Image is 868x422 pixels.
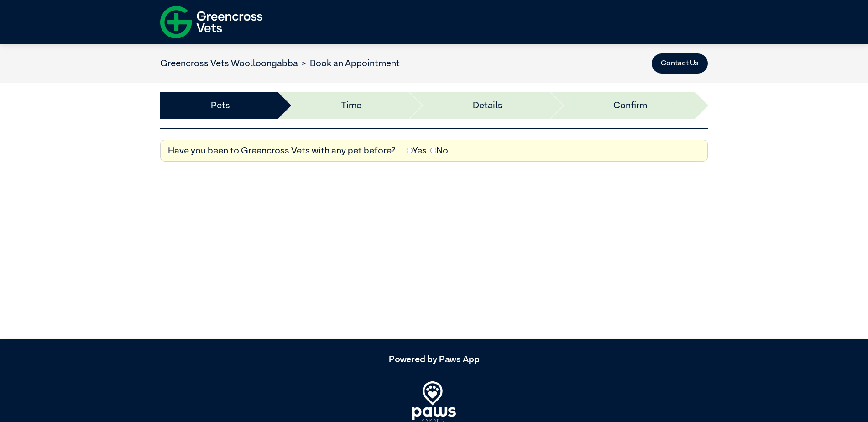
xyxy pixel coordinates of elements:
[430,148,436,153] input: No
[430,144,448,158] label: No
[168,144,396,158] label: Have you been to Greencross Vets with any pet before?
[160,57,400,70] nav: breadcrumb
[407,144,427,158] label: Yes
[160,2,262,42] img: f-logo
[407,148,413,153] input: Yes
[652,53,708,74] button: Contact Us
[160,354,708,365] h5: Powered by Paws App
[160,59,298,68] a: Greencross Vets Woolloongabba
[298,57,400,70] li: Book an Appointment
[211,99,230,112] a: Pets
